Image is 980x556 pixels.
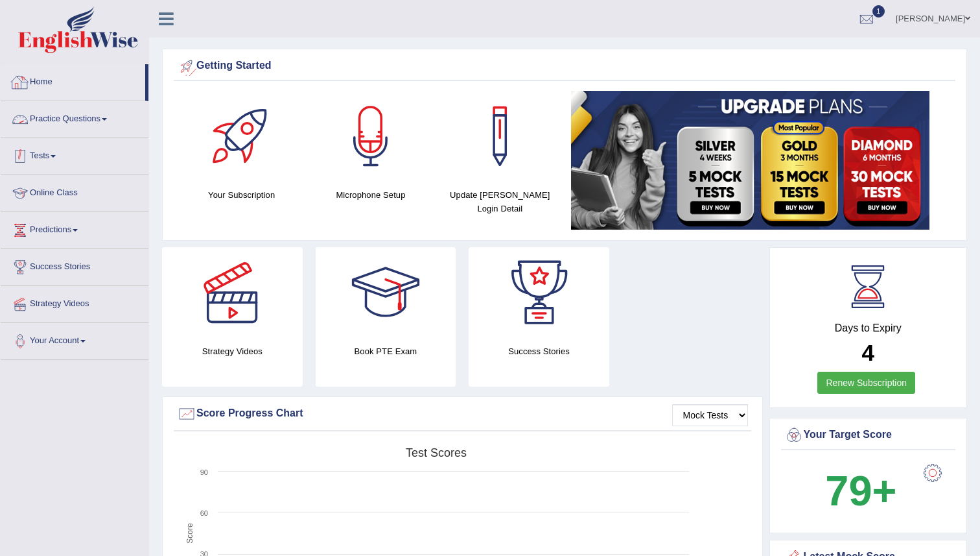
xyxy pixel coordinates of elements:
[872,5,885,18] span: 1
[571,91,929,230] img: small5.jpg
[177,56,952,76] div: Getting Started
[862,340,874,365] b: 4
[185,523,194,544] tspan: Score
[1,175,148,208] a: Online Class
[200,509,208,517] text: 60
[817,372,915,394] a: Renew Subscription
[1,212,148,245] a: Predictions
[825,467,896,514] b: 79+
[406,446,467,459] tspan: Test scores
[183,188,299,202] h4: Your Subscription
[312,188,428,202] h4: Microphone Setup
[1,101,148,134] a: Practice Questions
[469,344,609,358] h4: Success Stories
[784,426,953,445] div: Your Target Score
[1,249,148,282] a: Success Stories
[162,344,303,358] h4: Strategy Videos
[1,286,148,319] a: Strategy Videos
[1,323,148,356] a: Your Account
[1,64,145,97] a: Home
[177,404,748,424] div: Score Progress Chart
[316,344,456,358] h4: Book PTE Exam
[784,322,953,334] h4: Days to Expiry
[1,138,148,171] a: Tests
[200,468,208,476] text: 90
[442,188,558,215] h4: Update [PERSON_NAME] Login Detail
